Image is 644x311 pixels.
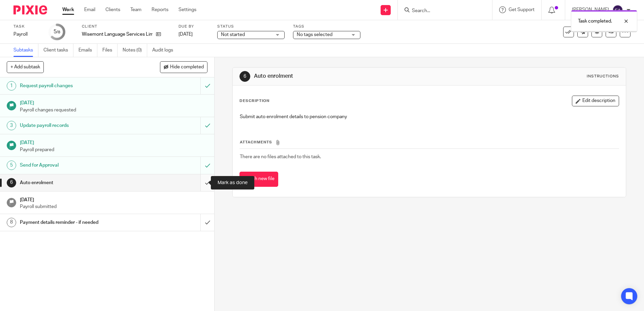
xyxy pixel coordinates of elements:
[20,138,208,146] h1: [DATE]
[7,121,16,130] div: 3
[13,5,47,14] img: Pixie
[612,5,623,15] img: svg%3E
[152,44,178,57] a: Audit logs
[240,154,321,159] span: There are no files attached to this task.
[105,6,120,13] a: Clients
[20,203,208,210] p: Payroll submitted
[170,65,204,70] span: Hide completed
[7,61,44,73] button: + Add subtask
[221,32,245,37] span: Not started
[179,6,196,13] a: Settings
[587,74,619,79] div: Instructions
[62,6,74,13] a: Work
[20,195,208,203] h1: [DATE]
[20,107,208,113] p: Payroll changes requested
[239,172,278,187] button: Attach new file
[82,31,153,38] p: Wisemont Language Services Limited
[179,32,193,37] span: [DATE]
[78,44,97,57] a: Emails
[20,146,208,153] p: Payroll prepared
[130,6,141,13] a: Team
[578,18,612,25] p: Task completed.
[254,73,444,80] h1: Auto enrolment
[7,218,16,227] div: 8
[239,71,250,82] div: 6
[102,44,118,57] a: Files
[7,178,16,187] div: 6
[20,98,208,106] h1: [DATE]
[57,30,60,34] small: /8
[20,120,136,131] h1: Update payroll records
[20,160,136,170] h1: Send for Approval
[152,6,168,13] a: Reports
[20,81,136,91] h1: Request payroll changes
[123,44,147,57] a: Notes (0)
[7,81,16,91] div: 1
[240,140,272,144] span: Attachments
[13,24,40,29] label: Task
[13,44,38,57] a: Subtasks
[179,24,209,29] label: Due by
[54,28,60,36] div: 5
[43,44,73,57] a: Client tasks
[20,217,136,228] h1: Payment details reminder - if needed
[82,24,170,29] label: Client
[240,113,618,120] p: Submit auto enrolment details to pension company
[297,32,332,37] span: No tags selected
[13,31,40,38] div: Payroll
[217,24,285,29] label: Status
[239,98,269,104] p: Description
[7,161,16,170] div: 5
[160,61,207,73] button: Hide completed
[572,96,619,106] button: Edit description
[293,24,360,29] label: Tags
[84,6,95,13] a: Email
[20,178,136,188] h1: Auto enrolment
